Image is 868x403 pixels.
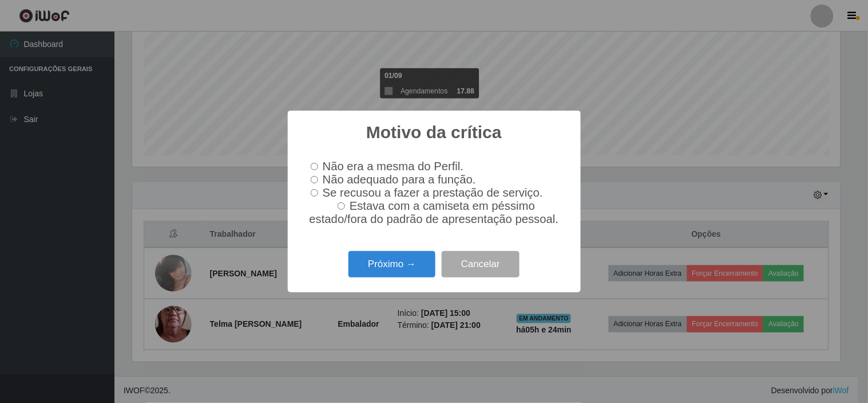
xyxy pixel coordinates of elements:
[348,251,435,278] button: Próximo →
[310,199,559,225] span: Estava com a camiseta em péssimo estado/fora do padrão de apresentação pessoal.
[442,251,520,278] button: Cancelar
[338,202,345,210] input: Estava com a camiseta em péssimo estado/fora do padrão de apresentação pessoal.
[323,173,476,186] span: Não adequado para a função.
[311,176,318,183] input: Não adequado para a função.
[323,186,543,199] span: Se recusou a fazer a prestação de serviço.
[323,160,463,173] span: Não era a mesma do Perfil.
[366,122,502,143] h2: Motivo da crítica
[311,189,318,197] input: Se recusou a fazer a prestação de serviço.
[311,163,318,170] input: Não era a mesma do Perfil.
